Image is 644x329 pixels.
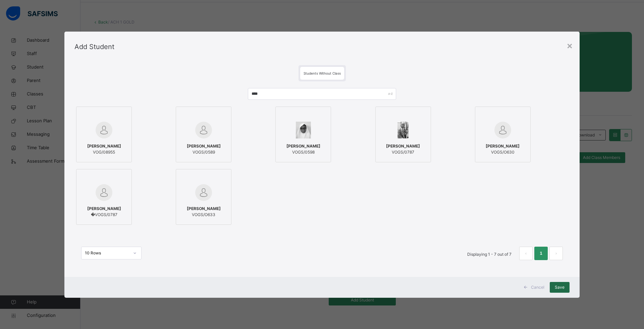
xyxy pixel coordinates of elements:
span: [PERSON_NAME] [187,143,221,149]
div: 10 Rows [85,250,129,256]
span: Students Without Class [304,71,341,75]
span: �VOGS/0787 [87,212,121,218]
button: prev page [519,247,533,260]
span: [PERSON_NAME] [87,206,121,212]
span: VOGS/O633 [187,212,221,218]
img: VOGS_0787.png [397,122,409,138]
img: default.svg [96,184,112,201]
span: [PERSON_NAME] [486,143,520,149]
span: VOG/08955 [87,149,121,155]
span: VOGS/0598 [286,149,320,155]
span: [PERSON_NAME] [187,206,221,212]
span: VOGS/0787 [386,149,420,155]
li: 上一页 [519,247,533,260]
a: 1 [538,249,544,258]
span: [PERSON_NAME] [386,143,420,149]
li: 1 [534,247,548,260]
img: VOGS_0598.png [296,122,311,138]
span: VOGS/O630 [486,149,520,155]
span: Add Student [74,43,114,51]
img: default.svg [96,122,112,138]
img: default.svg [195,122,212,138]
div: × [567,38,573,52]
span: VOGS/0589 [187,149,221,155]
span: [PERSON_NAME] [286,143,320,149]
img: default.svg [195,184,212,201]
li: Displaying 1 - 7 out of 7 [462,247,517,260]
img: default.svg [494,122,511,138]
li: 下一页 [549,247,563,260]
span: [PERSON_NAME] [87,143,121,149]
button: next page [549,247,563,260]
span: Save [555,284,565,290]
span: Cancel [531,284,544,290]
